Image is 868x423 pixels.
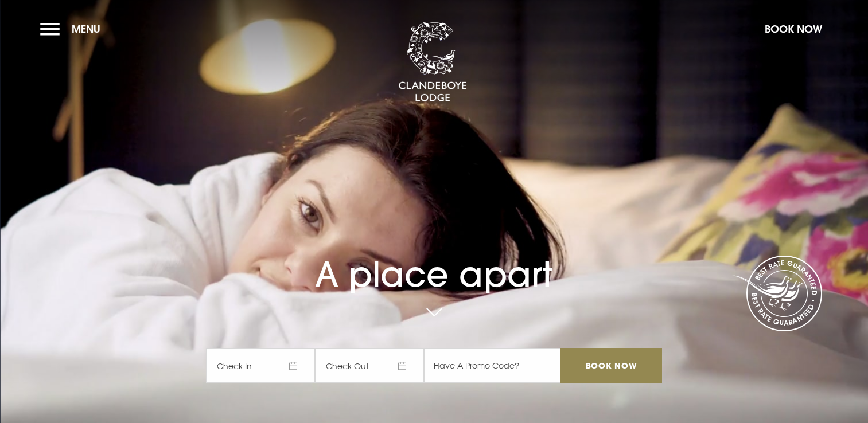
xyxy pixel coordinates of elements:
[424,348,560,383] input: Have A Promo Code?
[398,22,467,103] img: Clandeboye Lodge
[315,348,424,383] span: Check Out
[40,17,106,41] button: Menu
[206,228,661,295] h1: A place apart
[560,348,661,383] input: Book Now
[72,22,100,36] span: Menu
[759,17,828,41] button: Book Now
[206,348,315,383] span: Check In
